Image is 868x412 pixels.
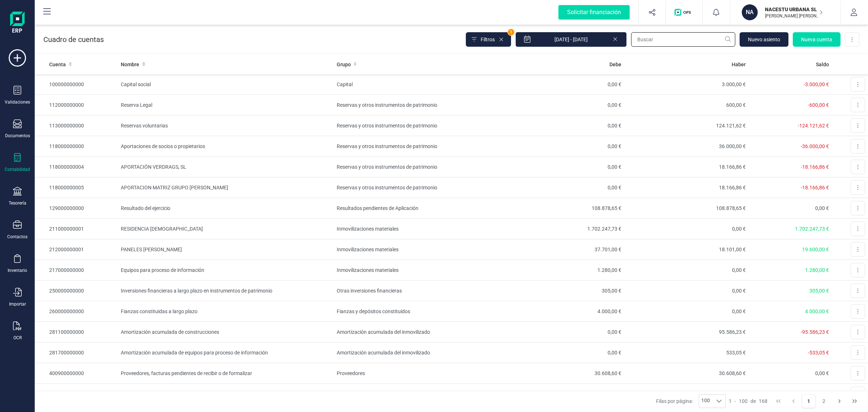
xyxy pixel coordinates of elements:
[805,308,829,314] span: 4.000,00 €
[8,268,27,273] div: Inventario
[118,115,334,136] td: Reservas voluntarias
[801,36,832,43] span: Nueva cuenta
[481,36,495,43] span: Filtros
[656,394,726,408] div: Filas por página:
[802,247,829,252] span: 19.600,00 €
[5,99,30,105] div: Validaciones
[35,260,118,281] td: 217000000000
[508,29,514,35] span: 1
[334,95,500,115] td: Reservas y otros instrumentos de patrimonio
[675,9,694,16] img: Logo de OPS
[334,239,500,260] td: Inmovilizaciones materiales
[624,95,749,115] td: 600,00 €
[729,398,732,405] span: 1
[334,342,500,363] td: Amortización acumulada del inmovilizado
[500,239,624,260] td: 37.701,00 €
[765,6,823,13] p: NACESTU URBANA SL
[500,95,624,115] td: 0,00 €
[118,177,334,198] td: APORTACION MATRIZ GRUPO [PERSON_NAME]
[699,395,712,408] span: 100
[809,288,829,294] span: 305,00 €
[624,260,749,281] td: 0,00 €
[118,219,334,239] td: RESIDENCIA [DEMOGRAPHIC_DATA]
[118,301,334,322] td: Fianzas constituidas a largo plazo
[500,136,624,157] td: 0,00 €
[118,157,334,177] td: APORTACIÓN VERDRAGS, SL
[118,363,334,384] td: Proveedores, facturas pendientes de recibir o de formalizar
[118,384,334,404] td: REGISTRO MERCANTIL [PERSON_NAME][GEOGRAPHIC_DATA]
[118,260,334,281] td: Equipos para proceso de información
[500,157,624,177] td: 0,00 €
[334,384,500,404] td: Acreedores varios
[118,198,334,219] td: Resultado del ejercicio
[624,177,749,198] td: 18.166,86 €
[550,1,638,24] button: Solicitar financiación
[9,200,26,206] div: Tesorería
[35,219,118,239] td: 211000000001
[118,239,334,260] td: PANELES [PERSON_NAME]
[9,301,26,307] div: Importar
[5,133,30,139] div: Documentos
[816,61,829,68] span: Saldo
[624,157,749,177] td: 18.166,86 €
[49,61,66,68] span: Cuenta
[500,219,624,239] td: 1.702.247,73 €
[817,394,831,408] button: Page 2
[624,384,749,404] td: 49,77 €
[118,322,334,342] td: Amortización acumulada de construcciones
[765,13,823,19] p: [PERSON_NAME] [PERSON_NAME]
[334,260,500,281] td: Inmovilizaciones materiales
[334,198,500,219] td: Resultados pendientes de Aplicación
[500,363,624,384] td: 30.608,60 €
[804,81,829,87] span: -3.000,00 €
[787,394,800,408] button: Previous Page
[334,301,500,322] td: Fianzas y depósitos constituidos
[815,370,829,376] span: 0,00 €
[740,32,788,47] button: Nuevo asiento
[334,157,500,177] td: Reservas y otros instrumentos de patrimonio
[500,177,624,198] td: 0,00 €
[833,394,846,408] button: Next Page
[801,185,829,190] span: -18.166,86 €
[500,322,624,342] td: 0,00 €
[35,74,118,95] td: 100000000000
[729,398,767,405] div: -
[334,219,500,239] td: Inmovilizaciones materiales
[35,239,118,260] td: 212000000001
[500,260,624,281] td: 1.280,00 €
[815,205,829,211] span: 0,00 €
[118,95,334,115] td: Reserva Legal
[334,115,500,136] td: Reservas y otros instrumentos de patrimonio
[35,115,118,136] td: 113000000000
[334,363,500,384] td: Proveedores
[558,5,630,20] div: Solicitar financiación
[748,36,780,43] span: Nuevo asiento
[624,74,749,95] td: 3.000,00 €
[624,342,749,363] td: 533,05 €
[466,32,511,47] button: Filtros
[500,198,624,219] td: 108.878,65 €
[500,281,624,301] td: 305,00 €
[808,350,829,356] span: -533,05 €
[808,102,829,108] span: -600,00 €
[732,61,746,68] span: Haber
[35,177,118,198] td: 118000000005
[793,32,841,47] button: Nueva cuenta
[848,394,861,408] button: Last Page
[121,61,139,68] span: Nombre
[624,198,749,219] td: 108.878,65 €
[624,115,749,136] td: 124.121,62 €
[500,115,624,136] td: 0,00 €
[35,322,118,342] td: 281100000000
[118,342,334,363] td: Amortización acumulada de equipos para proceso de información
[624,363,749,384] td: 30.608,60 €
[35,95,118,115] td: 112000000000
[334,74,500,95] td: Capital
[35,301,118,322] td: 260000000000
[801,329,829,335] span: -95.586,23 €
[670,1,698,24] button: Logo de OPS
[118,136,334,157] td: Aportaciones de socios o propietarios
[739,1,831,24] button: NANACESTU URBANA SL[PERSON_NAME] [PERSON_NAME]
[334,136,500,157] td: Reservas y otros instrumentos de patrimonio
[805,267,829,273] span: 1.280,00 €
